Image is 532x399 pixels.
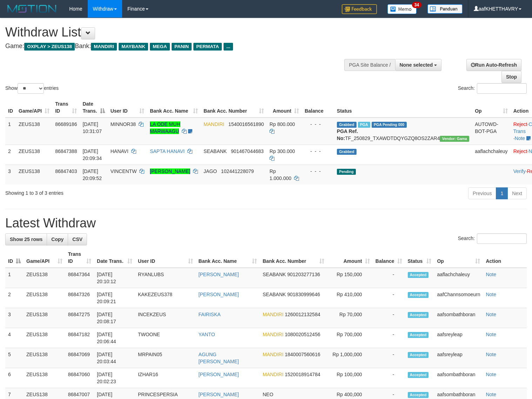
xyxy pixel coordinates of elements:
[108,98,147,118] th: User ID: activate to sort column ascending
[408,332,429,338] span: Accepted
[150,121,180,134] a: LA ODE MUH MARWAAGU
[468,187,496,199] a: Previous
[486,292,496,297] a: Note
[65,288,94,308] td: 86847326
[172,43,192,51] span: PANIN
[327,328,372,348] td: Rp 700,000
[150,148,185,154] a: SAPTA HANAVI
[285,332,320,337] span: Copy 1080020512456 to clipboard
[262,312,283,317] span: MANDIRI
[262,352,283,357] span: MANDIRI
[305,148,331,155] div: - - -
[24,348,65,368] td: ZEUS138
[285,372,320,377] span: Copy 1520018914784 to clipboard
[199,352,239,364] a: AGUNG [PERSON_NAME]
[270,121,295,127] span: Rp 800.000
[305,121,331,128] div: - - -
[262,332,283,337] span: MANDIRI
[199,332,215,337] a: YANTO
[327,348,372,368] td: Rp 1,000,000
[5,368,24,388] td: 6
[260,248,327,268] th: Bank Acc. Number: activate to sort column ascending
[5,165,16,185] td: 3
[477,233,527,244] input: Search:
[199,272,239,277] a: [PERSON_NAME]
[486,272,496,277] a: Note
[24,308,65,328] td: ZEUS138
[51,237,64,242] span: Copy
[228,121,264,127] span: Copy 1540016561890 to clipboard
[412,2,421,8] span: 34
[221,168,254,174] span: Copy 102441228079 to clipboard
[458,83,527,94] label: Search:
[408,352,429,358] span: Accepted
[358,122,370,128] span: Marked by aafkaynarin
[204,168,217,174] span: JAGO
[65,368,94,388] td: 86847060
[513,148,527,154] a: Reject
[5,4,59,14] img: MOTION_logo.png
[65,328,94,348] td: 86847182
[135,348,196,368] td: MRPAIN05
[5,43,348,50] h4: Game: Bank:
[10,237,42,242] span: Show 25 rows
[507,187,527,199] a: Next
[65,268,94,288] td: 86847364
[52,98,80,118] th: Trans ID: activate to sort column ascending
[337,169,356,175] span: Pending
[111,121,136,127] span: MINNOR38
[5,118,16,145] td: 1
[82,168,102,181] span: [DATE] 20:09:52
[434,248,483,268] th: Op: activate to sort column ascending
[135,248,196,268] th: User ID: activate to sort column ascending
[373,308,405,328] td: -
[199,312,221,317] a: FAIRISKA
[24,368,65,388] td: ZEUS138
[24,288,65,308] td: ZEUS138
[111,148,128,154] span: HANAVI
[267,98,302,118] th: Amount: activate to sort column ascending
[372,122,407,128] span: PGA Pending
[16,98,52,118] th: Game/API: activate to sort column ascending
[477,83,527,94] input: Search:
[270,148,295,154] span: Rp 300.000
[135,328,196,348] td: TWOONE
[486,372,496,377] a: Note
[5,348,24,368] td: 5
[305,168,331,175] div: - - -
[94,368,135,388] td: [DATE] 20:02:23
[515,135,525,141] a: Note
[327,308,372,328] td: Rp 70,000
[287,292,320,297] span: Copy 901830999646 to clipboard
[285,352,320,357] span: Copy 1840007560616 to clipboard
[55,148,77,154] span: 86847388
[135,308,196,328] td: INCEKZEUS
[68,233,87,245] a: CSV
[16,118,52,145] td: ZEUS138
[434,348,483,368] td: aafsreyleap
[387,4,417,14] img: Button%20Memo.svg
[472,98,510,118] th: Op: activate to sort column ascending
[65,308,94,328] td: 86847275
[486,332,496,337] a: Note
[337,149,357,155] span: Grabbed
[5,83,59,94] label: Show entries
[327,288,372,308] td: Rp 410,000
[5,288,24,308] td: 2
[405,248,434,268] th: Status: activate to sort column ascending
[434,268,483,288] td: aaflachchaleuy
[342,4,377,14] img: Feedback.jpg
[150,43,170,51] span: MEGA
[94,248,135,268] th: Date Trans.: activate to sort column ascending
[513,121,527,127] a: Reject
[466,59,521,71] a: Run Auto-Refresh
[334,98,472,118] th: Status
[135,268,196,288] td: RYANLUBS
[193,43,222,51] span: PERMATA
[373,328,405,348] td: -
[224,43,233,51] span: ...
[201,98,267,118] th: Bank Acc. Number: activate to sort column ascending
[72,237,82,242] span: CSV
[327,248,372,268] th: Amount: activate to sort column ascending
[334,118,472,145] td: TF_250829_TXAWDTDQYGZQ8OS2ZAR4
